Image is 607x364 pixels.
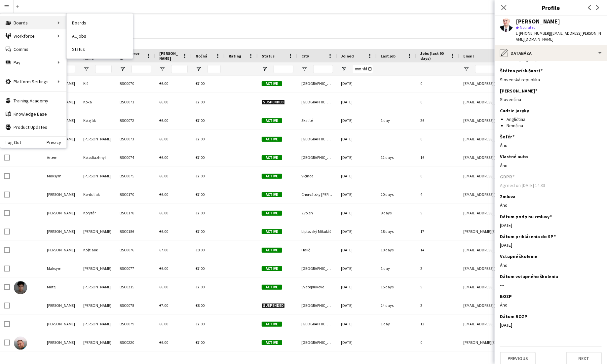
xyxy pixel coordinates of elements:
div: [PERSON_NAME] [43,204,79,222]
span: €7.00 [196,81,205,86]
input: City Filter Input [313,65,333,73]
div: Áno [500,202,602,208]
div: [EMAIL_ADDRESS][DOMAIN_NAME] [459,74,591,92]
div: 1 day [377,259,416,277]
span: | [EMAIL_ADDRESS][PERSON_NAME][DOMAIN_NAME] [516,31,601,42]
div: BSC0072 [116,111,155,129]
span: €7.00 [196,210,205,215]
div: 14 [416,241,459,259]
div: Matej [43,278,79,296]
span: €6.00 [159,136,168,141]
div: [DATE] [337,130,377,148]
div: [PERSON_NAME] [79,278,116,296]
span: Status [262,54,275,58]
div: [EMAIL_ADDRESS][DOMAIN_NAME] [459,278,591,296]
div: [PERSON_NAME] [79,222,116,240]
div: BSC0076 [116,241,155,259]
div: [DATE] [337,204,377,222]
div: 17 [416,222,459,240]
div: Workforce [0,29,66,43]
span: €7.00 [196,284,205,289]
li: Angličtina [507,116,602,122]
div: [PERSON_NAME] [43,241,79,259]
input: Denná Filter Input [171,65,188,73]
button: Open Filter Menu [463,66,469,72]
span: €7.00 [159,303,168,308]
div: 0 [416,167,459,185]
span: €6.00 [159,266,168,271]
div: 12 [416,315,459,333]
div: --- [500,282,602,288]
li: Nemčina [507,123,602,128]
a: Privacy [47,140,66,145]
span: €6.00 [159,155,168,160]
h3: Šofér [500,134,514,140]
div: [PERSON_NAME][EMAIL_ADDRESS][DOMAIN_NAME] [459,333,591,351]
span: €6.00 [159,81,168,86]
div: Vlčince [297,167,337,185]
div: Boards [0,16,66,29]
div: BSC0075 [116,167,155,185]
div: Maksym [43,259,79,277]
div: Chorvátsky [PERSON_NAME] [297,185,337,203]
div: Kiš [79,74,116,92]
span: €6.00 [159,173,168,178]
input: Workforce ID Filter Input [132,65,151,73]
div: Zvolen [297,204,337,222]
div: [GEOGRAPHIC_DATA] [297,74,337,92]
span: Active [262,81,282,86]
div: [PERSON_NAME] [43,333,79,351]
div: [PERSON_NAME] [79,259,116,277]
span: Suspended [262,100,285,105]
div: 18 days [377,222,416,240]
a: Comms [0,43,66,56]
div: [EMAIL_ADDRESS][DOMAIN_NAME] [459,167,591,185]
div: Halič [297,241,337,259]
div: 2 [416,259,459,277]
div: BSC0079 [116,315,155,333]
div: BSC0220 [116,333,155,351]
div: 9 [416,204,459,222]
button: Open Filter Menu [262,66,268,72]
div: 10 days [377,241,416,259]
div: 0 [416,130,459,148]
div: Platform Settings [0,75,66,88]
div: Korytár [79,204,116,222]
div: [EMAIL_ADDRESS][DOMAIN_NAME] [459,93,591,111]
div: BSC0071 [116,93,155,111]
div: BSC0070 [116,74,155,92]
span: €7.00 [196,136,205,141]
h3: Cudzie jazyky [500,108,529,114]
h3: Vstupné školenie [500,253,537,259]
span: €6.00 [159,284,168,289]
span: t. [PHONE_NUMBER] [516,31,550,36]
div: [DATE] [337,93,377,111]
span: Joined [341,54,354,58]
div: [EMAIL_ADDRESS][DOMAIN_NAME] [459,148,591,166]
div: 2 [416,296,459,314]
div: [DATE] [337,111,377,129]
div: Maksym [43,167,79,185]
div: [PERSON_NAME] [43,315,79,333]
div: [GEOGRAPHIC_DATA] [297,148,337,166]
div: Koka [79,93,116,111]
span: Active [262,118,282,123]
div: [DATE] [337,222,377,240]
div: 9 [416,278,459,296]
h3: GDPR [500,174,514,180]
div: 4 [416,185,459,203]
div: [DATE] [337,148,377,166]
div: Pay [0,56,66,69]
span: Rating [229,54,241,58]
div: Áno [500,142,602,148]
input: Email Filter Input [475,65,588,73]
span: Nočná [196,54,207,58]
span: Active [262,266,282,271]
span: Active [262,174,282,179]
div: [PERSON_NAME] [43,296,79,314]
span: €7.00 [196,229,205,234]
span: Active [262,137,282,142]
div: [EMAIL_ADDRESS][DOMAIN_NAME] [459,241,591,259]
span: Suspended [262,303,285,308]
span: €6.00 [159,99,168,104]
